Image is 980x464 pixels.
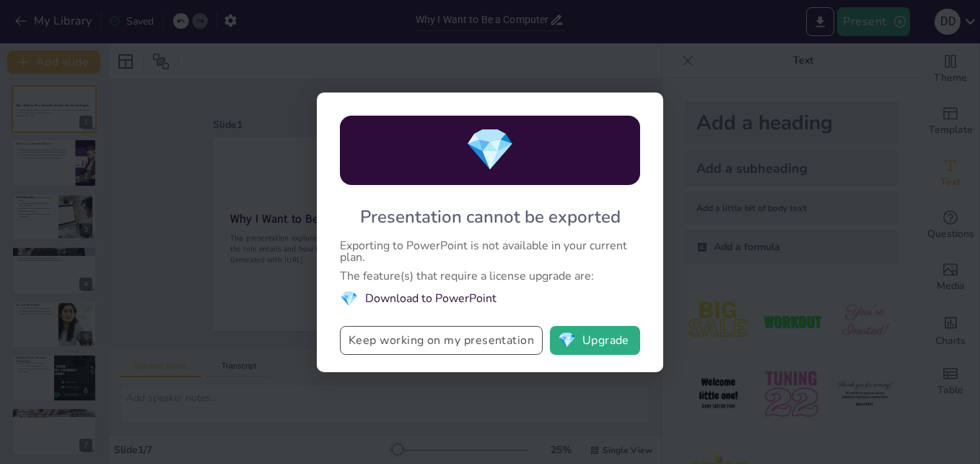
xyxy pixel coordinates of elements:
[550,326,640,355] button: diamondUpgrade
[360,205,621,228] div: Presentation cannot be exported
[340,289,358,309] span: diamond
[340,326,543,355] button: Keep working on my presentation
[340,270,640,282] div: The feature(s) that require a license upgrade are:
[465,122,515,178] span: diamond
[340,289,640,309] li: Download to PowerPoint
[558,333,576,348] span: diamond
[340,240,640,263] div: Exporting to PowerPoint is not available in your current plan.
